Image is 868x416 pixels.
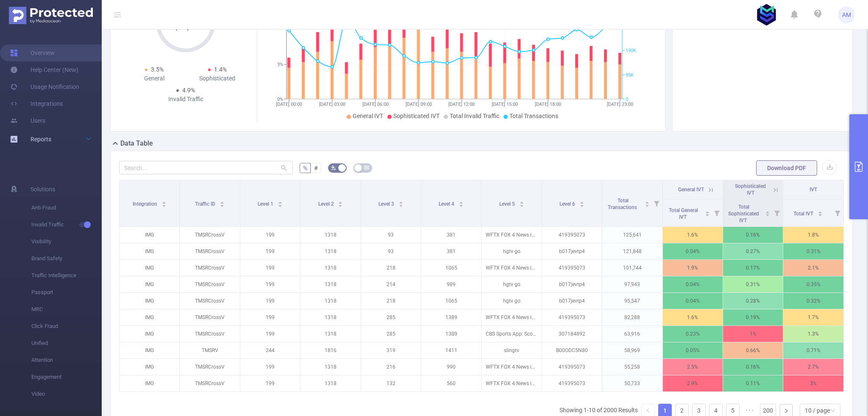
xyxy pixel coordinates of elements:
i: icon: caret-up [161,200,166,203]
p: 121,848 [602,243,662,259]
p: 218 [361,260,421,276]
span: IVT [810,187,817,193]
p: 199 [240,243,300,259]
span: 4.9% [182,87,195,94]
p: 1.7% [783,309,843,325]
p: 1318 [300,243,360,259]
p: 199 [240,309,300,325]
p: IMG [120,375,179,391]
p: 285 [361,309,421,325]
i: icon: caret-up [459,200,464,203]
p: IMG [120,293,179,309]
span: # [314,165,318,171]
i: icon: caret-down [459,204,464,206]
p: 0.31% [783,243,843,259]
i: icon: caret-down [278,204,282,206]
span: 3.5% [151,66,164,73]
span: Total Sophisticated IVT [728,204,759,223]
p: b017jevtp4 [542,293,602,309]
p: IMG [120,359,179,375]
span: Total Transactions [608,198,638,210]
tspan: 95K [626,72,634,78]
div: Invalid Traffic [154,95,217,104]
p: 214 [361,276,421,292]
input: Search... [119,161,293,174]
p: 199 [240,359,300,375]
i: icon: caret-up [818,210,823,212]
div: Sort [338,200,343,205]
p: b017jevtp4 [542,243,602,259]
span: Total Invalid Traffic [450,113,499,119]
p: 381 [421,243,481,259]
p: 1389 [421,309,481,325]
p: 199 [240,375,300,391]
p: 93 [361,243,421,259]
span: Traffic ID [195,201,217,207]
p: 1% [723,326,783,342]
p: 199 [240,227,300,243]
tspan: [DATE] 18:00 [535,102,561,107]
p: WFTX FOX 4 News in Ft. [PERSON_NAME] [481,375,541,391]
img: Protected Media [9,7,93,24]
i: icon: caret-up [338,200,343,203]
p: IMG [120,260,179,276]
span: Unified [31,335,102,352]
i: Filter menu [711,199,723,226]
tspan: 0% [277,96,283,102]
div: General [122,74,186,83]
p: 55,258 [602,359,662,375]
p: IMG [120,243,179,259]
span: Visibility [31,233,102,250]
p: 1.6% [663,227,723,243]
i: icon: caret-up [645,200,649,203]
p: 0.17% [723,260,783,276]
i: icon: caret-down [161,204,166,206]
p: WFTX FOX 4 News in Ft. [PERSON_NAME] [481,309,541,325]
span: Invalid Traffic [31,216,102,233]
p: 0.19% [723,309,783,325]
span: % [303,165,307,171]
p: 244 [240,342,300,358]
p: 419395073 [542,375,602,391]
p: 132 [361,375,421,391]
p: 0.04% [663,293,723,309]
p: 1.9% [663,260,723,276]
span: Engagement [31,369,102,386]
i: icon: bg-colors [331,165,336,170]
p: TMSRCrossV [180,375,239,391]
p: 1318 [300,309,360,325]
p: 2.5% [663,359,723,375]
p: 199 [240,326,300,342]
span: Sophisticated IVT [735,183,766,196]
i: icon: caret-up [220,200,225,203]
span: Level 6 [559,201,576,207]
p: 990 [421,359,481,375]
span: Level 2 [318,201,335,207]
p: 1.8% [783,227,843,243]
a: Overview [10,44,55,61]
p: 419395073 [542,260,602,276]
i: icon: left [645,408,651,413]
span: Reports [31,136,51,143]
p: 218 [361,293,421,309]
p: b017jevtp4 [542,276,602,292]
div: Sort [519,200,524,205]
p: WFTX FOX 4 News in Ft. [PERSON_NAME] [481,359,541,375]
p: 1318 [300,359,360,375]
span: Total General IVT [669,207,698,220]
i: icon: caret-down [818,213,823,215]
div: Sort [818,210,823,215]
p: 50,733 [602,375,662,391]
p: IMG [120,227,179,243]
span: Integration [133,201,159,207]
p: TMSRCrossV [180,260,239,276]
p: IMG [120,326,179,342]
p: 63,916 [602,326,662,342]
p: 0.04% [663,243,723,259]
i: icon: caret-down [220,204,225,206]
p: 1065 [421,260,481,276]
i: icon: caret-up [278,200,282,203]
span: Sophisticated IVT [393,113,440,119]
span: Anti-Fraud [31,199,102,216]
p: 101,744 [602,260,662,276]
